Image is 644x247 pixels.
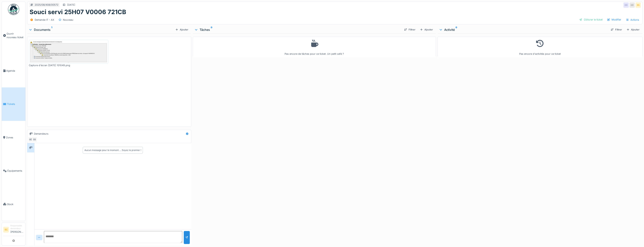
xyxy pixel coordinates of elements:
div: GD [28,137,33,142]
div: Nouveau [63,18,73,22]
div: Demande IT - AX [35,18,54,22]
sup: 0 [211,27,212,32]
sup: 1 [51,27,52,32]
a: Équipements [2,154,25,187]
div: Clôturer le ticket [578,17,604,22]
div: SS [32,137,37,142]
a: Tickets [2,87,25,121]
div: [DATE] [67,3,75,7]
div: SS [636,2,641,8]
img: Badge_color-CXgf-gQk.svg [8,4,19,15]
li: [PERSON_NAME] [10,224,24,235]
div: Pas encore d'activités pour ce ticket [440,38,640,56]
span: Tickets [7,102,24,106]
div: Ajouter [174,27,190,32]
span: Équipements [7,169,24,173]
a: SC Responsable demandeur[PERSON_NAME] [3,224,24,236]
img: j7828x9np8ryr4fym1c3potousrt [30,41,107,63]
div: Demandeurs [34,132,48,136]
div: 2025/08/408/00572 [35,3,58,7]
span: Ouvrir nouveau ticket [7,32,24,39]
div: Aucun message pour le moment … Soyez le premier ! [84,149,141,152]
a: Ouvrir nouveau ticket [2,17,25,54]
div: Tâches [194,27,401,32]
sup: 0 [456,27,457,32]
div: Modifier [606,17,623,22]
div: Capture d'écran [DATE] 101049.png [29,64,108,67]
div: Documents [29,27,174,32]
div: GD [623,2,629,8]
span: Agenda [6,69,24,73]
div: Activité [439,27,608,32]
h1: Souci servi 25H07 V0006 721CB [30,8,126,16]
div: Filtrer [403,27,417,32]
a: Zones [2,121,25,154]
div: GD [629,2,635,8]
span: Zones [6,136,24,139]
a: Stock [2,187,25,221]
div: Filtrer [609,27,623,32]
a: Agenda [2,54,25,87]
div: Responsable demandeur [10,224,24,230]
div: Actions [624,17,641,23]
div: Pas encore de tâches pour ce ticket. Un petit café ? [195,38,433,56]
div: Ajouter [418,27,434,32]
div: Ajouter [625,27,641,32]
span: Stock [7,202,24,206]
li: SC [3,227,9,233]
